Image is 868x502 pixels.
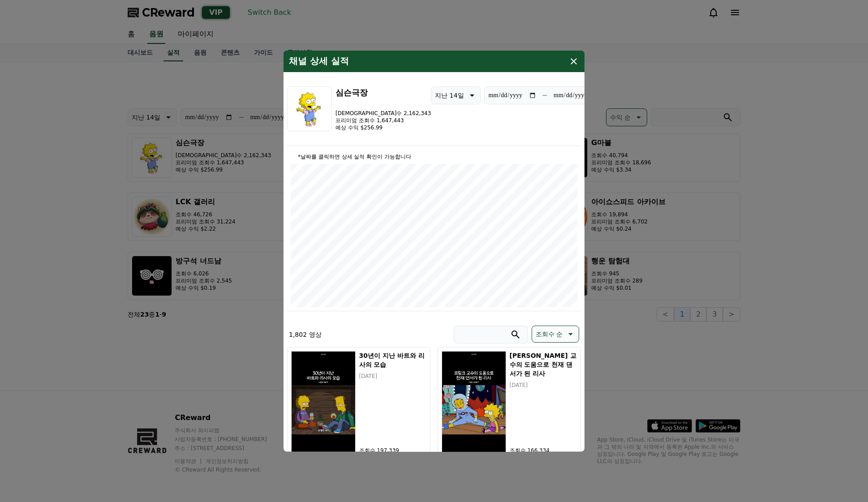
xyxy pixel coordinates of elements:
[359,372,426,379] p: [DATE]
[287,86,332,131] img: 심슨극장
[291,153,577,160] p: *날짜를 클릭하면 상세 실적 확인이 가능합니다
[431,86,480,104] button: 지난 14일
[510,351,577,378] h5: [PERSON_NAME] 교수의 도움으로 천재 댄서가 된 리사
[335,124,431,131] p: 예상 수익 $256.99
[442,351,506,468] img: 프링크 교수의 도움으로 천재 댄서가 된 리사
[542,90,548,100] p: ~
[510,381,577,388] p: [DATE]
[284,50,584,452] div: modal
[335,86,431,99] h3: 심슨극장
[510,446,577,454] p: 조회수 166,334
[359,351,426,369] h5: 30년이 지난 바트와 리사의 모습
[435,89,464,101] p: 지난 14일
[536,327,563,340] p: 조회수 순
[532,325,579,342] button: 조회수 순
[289,56,349,66] h4: 채널 상세 실적
[438,347,581,472] button: 프링크 교수의 도움으로 천재 댄서가 된 리사 [PERSON_NAME] 교수의 도움으로 천재 댄서가 된 리사 [DATE] 조회수 166,334 프리미엄 조회수 98,824 예상...
[335,109,431,116] p: [DEMOGRAPHIC_DATA]수 2,162,343
[287,347,430,472] button: 30년이 지난 바트와 리사의 모습 30년이 지난 바트와 리사의 모습 [DATE] 조회수 197,339 프리미엄 조회수 122,359 예상 수익 $20.03
[359,446,426,454] p: 조회수 197,339
[289,330,322,339] p: 1,802 영상
[291,351,356,468] img: 30년이 지난 바트와 리사의 모습
[335,116,431,124] p: 프리미엄 조회수 1,647,443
